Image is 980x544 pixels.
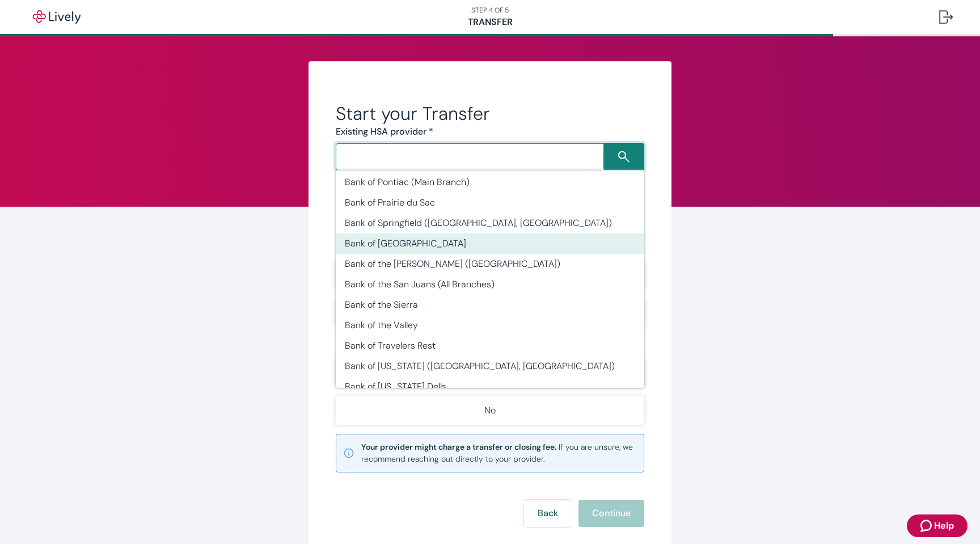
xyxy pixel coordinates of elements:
button: Zendesk support iconHelp [907,514,968,537]
small: If you are unsure, we recommend reaching out directly to your provider. [361,441,637,465]
p: No [484,404,496,417]
button: Log out [930,3,962,31]
li: Bank of the San Juans (All Branches) [336,274,644,295]
img: Lively [25,10,88,24]
li: Bank of the Valley [336,315,644,336]
h2: Start your Transfer [336,102,644,125]
button: Search icon [603,143,644,170]
li: Bank of Springfield ([GEOGRAPHIC_DATA], [GEOGRAPHIC_DATA]) [336,213,644,233]
svg: Search icon [618,151,630,162]
li: Bank of Travelers Rest [336,336,644,356]
li: Bank of the Sierra [336,295,644,315]
button: Back [524,500,572,527]
strong: Your provider might charge a transfer or closing fee. [361,442,556,452]
svg: Zendesk support icon [920,519,934,533]
li: Bank of Prairie du Sac [336,193,644,213]
input: Search input [339,149,603,165]
label: Existing HSA provider * [336,125,433,139]
span: Help [934,519,954,533]
li: Bank of [US_STATE] Dells [336,376,644,397]
li: Bank of [GEOGRAPHIC_DATA] [336,233,644,254]
button: No [336,396,644,425]
li: Bank of [US_STATE] ([GEOGRAPHIC_DATA], [GEOGRAPHIC_DATA]) [336,356,644,376]
li: Bank of the [PERSON_NAME] ([GEOGRAPHIC_DATA]) [336,254,644,274]
li: Bank of Pontiac (Main Branch) [336,172,644,193]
